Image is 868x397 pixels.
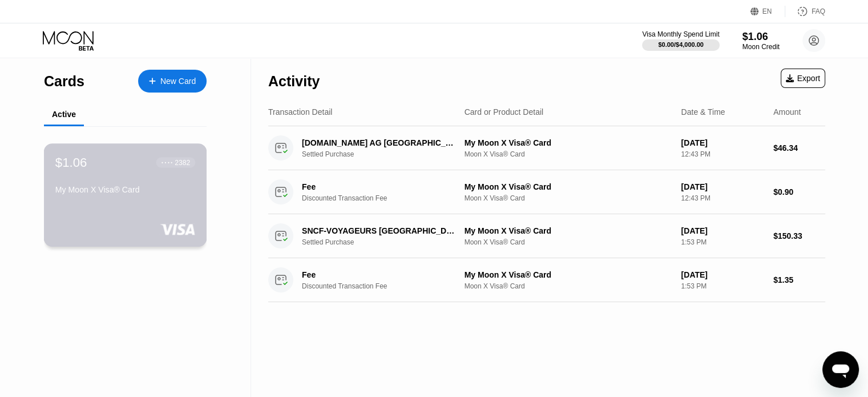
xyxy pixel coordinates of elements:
div: [DATE] [681,226,764,235]
div: My Moon X Visa® Card [465,270,672,279]
div: Visa Monthly Spend Limit$0.00/$4,000.00 [642,30,719,51]
div: Export [781,69,825,88]
div: Active [52,110,76,119]
div: My Moon X Visa® Card [465,226,672,235]
div: My Moon X Visa® Card [465,182,672,191]
div: Moon Credit [742,43,780,51]
div: $1.06Moon Credit [742,31,780,51]
div: Transaction Detail [268,107,332,117]
div: SNCF-VOYAGEURS [GEOGRAPHIC_DATA] 10 FRSettled PurchaseMy Moon X Visa® CardMoon X Visa® Card[DATE]... [268,214,825,258]
div: 12:43 PM [681,150,764,158]
div: SNCF-VOYAGEURS [GEOGRAPHIC_DATA] 10 FR [302,226,458,235]
div: [DATE] [681,270,764,279]
div: Settled Purchase [302,150,470,158]
iframe: Bouton de lancement de la fenêtre de messagerie [822,351,859,388]
div: $1.06 [742,31,780,43]
div: [DOMAIN_NAME] AG [GEOGRAPHIC_DATA] DE [302,138,458,147]
div: [DATE] [681,138,764,147]
div: Moon X Visa® Card [465,194,672,202]
div: Amount [773,107,801,117]
div: New Card [160,77,196,86]
div: 1:53 PM [681,282,764,290]
div: FeeDiscounted Transaction FeeMy Moon X Visa® CardMoon X Visa® Card[DATE]12:43 PM$0.90 [268,170,825,214]
div: $1.06 [55,155,87,170]
div: Export [786,74,820,83]
div: Visa Monthly Spend Limit [642,30,719,38]
div: ● ● ● ● [162,161,173,164]
div: Moon X Visa® Card [465,238,672,246]
div: $1.35 [773,275,825,284]
div: [DATE] [681,182,764,191]
div: $150.33 [773,231,825,240]
div: Date & Time [681,107,725,117]
div: $1.06● ● ● ●2382My Moon X Visa® Card [45,144,206,246]
div: FAQ [812,7,825,15]
div: Fee [302,270,382,279]
div: 12:43 PM [681,194,764,202]
div: My Moon X Visa® Card [55,185,195,194]
div: Moon X Visa® Card [465,282,672,290]
div: $0.90 [773,187,825,197]
div: Discounted Transaction Fee [302,194,387,202]
div: Cards [44,73,84,90]
div: Activity [268,73,320,90]
div: $0.00 / $4,000.00 [658,41,704,48]
div: 2382 [175,158,190,166]
div: Settled Purchase [302,238,470,246]
div: [DOMAIN_NAME] AG [GEOGRAPHIC_DATA] DESettled PurchaseMy Moon X Visa® CardMoon X Visa® Card[DATE]1... [268,126,825,170]
div: FAQ [785,6,825,17]
div: My Moon X Visa® Card [465,138,672,147]
div: EN [762,7,772,15]
div: 1:53 PM [681,238,764,246]
div: Discounted Transaction Fee [302,282,387,290]
div: Card or Product Detail [465,107,544,117]
div: FeeDiscounted Transaction FeeMy Moon X Visa® CardMoon X Visa® Card[DATE]1:53 PM$1.35 [268,258,825,302]
div: EN [750,6,785,17]
div: Fee [302,182,382,191]
div: $46.34 [773,143,825,153]
div: Moon X Visa® Card [465,150,672,158]
div: New Card [138,70,207,93]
